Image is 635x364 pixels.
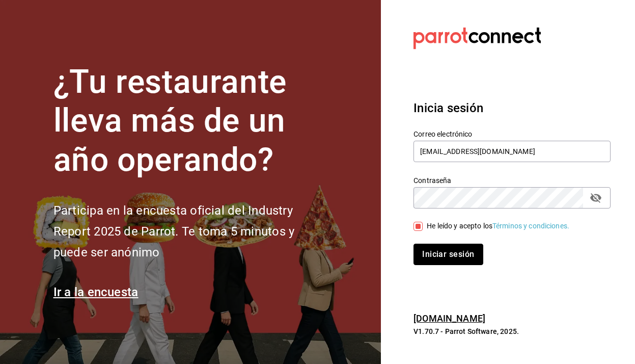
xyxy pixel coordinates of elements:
div: He leído y acepto los [427,221,569,231]
h3: Inicia sesión [413,99,611,117]
button: Iniciar sesión [413,244,483,265]
label: Correo electrónico [413,130,611,137]
input: Ingresa tu correo electrónico [413,141,611,162]
button: passwordField [587,189,604,206]
a: [DOMAIN_NAME] [413,313,485,324]
a: Ir a la encuesta [53,285,139,299]
h2: Participa en la encuesta oficial del Industry Report 2025 de Parrot. Te toma 5 minutos y puede se... [53,200,328,263]
label: Contraseña [413,176,611,184]
h1: ¿Tu restaurante lleva más de un año operando? [53,63,328,180]
a: Términos y condiciones. [492,222,569,230]
p: V1.70.7 - Parrot Software, 2025. [413,326,611,336]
